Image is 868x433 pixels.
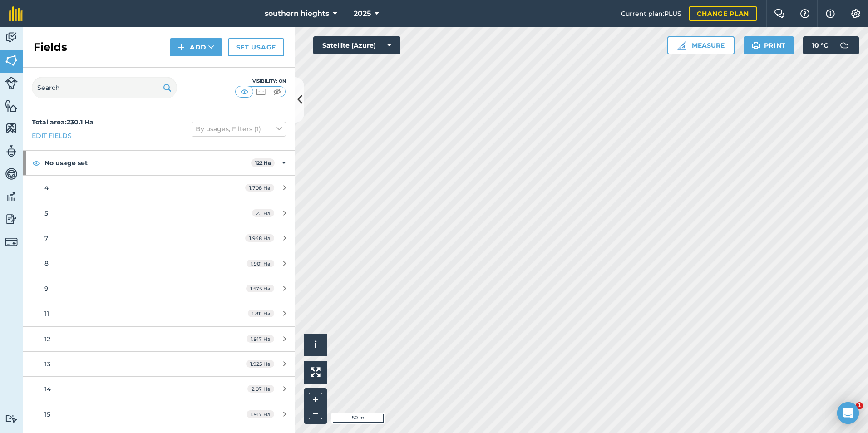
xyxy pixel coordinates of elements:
[313,36,400,54] button: Satellite (Azure)
[247,335,274,343] span: 1.917 Ha
[5,190,18,203] img: svg+xml;base64,PD94bWwgdmVyc2lvbj0iMS4wIiBlbmNvZGluZz0idXRmLTgiPz4KPCEtLSBHZW5lcmF0b3I6IEFkb2JlIE...
[44,310,49,318] span: 11
[163,82,172,93] img: svg+xml;base64,PHN2ZyB4bWxucz0iaHR0cDovL3d3dy53My5vcmcvMjAwMC9zdmciIHdpZHRoPSIxOSIgaGVpZ2h0PSIyNC...
[314,339,317,350] span: i
[354,8,371,19] span: 2025
[44,151,251,175] strong: No usage set
[44,285,49,293] span: 9
[255,87,266,96] img: svg+xml;base64,PHN2ZyB4bWxucz0iaHR0cDovL3d3dy53My5vcmcvMjAwMC9zdmciIHdpZHRoPSI1MCIgaGVpZ2h0PSI0MC...
[32,77,177,98] input: Search
[835,36,853,54] img: svg+xml;base64,PD94bWwgdmVyc2lvbj0iMS4wIiBlbmNvZGluZz0idXRmLTgiPz4KPCEtLSBHZW5lcmF0b3I6IEFkb2JlIE...
[32,131,72,141] a: Edit fields
[44,234,48,242] span: 7
[252,209,274,217] span: 2.1 Ha
[667,36,735,54] button: Measure
[23,377,295,401] a: 142.07 Ha
[44,410,50,418] span: 15
[304,334,327,356] button: i
[774,9,785,18] img: Two speech bubbles overlapping with the left bubble in the forefront
[246,360,274,368] span: 1.925 Ha
[9,6,23,21] img: fieldmargin Logo
[752,40,760,51] img: svg+xml;base64,PHN2ZyB4bWxucz0iaHR0cDovL3d3dy53My5vcmcvMjAwMC9zdmciIHdpZHRoPSIxOSIgaGVpZ2h0PSIyNC...
[247,410,274,418] span: 1.917 Ha
[744,36,794,54] button: Print
[5,212,18,226] img: svg+xml;base64,PD94bWwgdmVyc2lvbj0iMS4wIiBlbmNvZGluZz0idXRmLTgiPz4KPCEtLSBHZW5lcmF0b3I6IEFkb2JlIE...
[44,184,49,192] span: 4
[44,259,49,267] span: 8
[5,77,18,89] img: svg+xml;base64,PD94bWwgdmVyc2lvbj0iMS4wIiBlbmNvZGluZz0idXRmLTgiPz4KPCEtLSBHZW5lcmF0b3I6IEFkb2JlIE...
[23,251,295,276] a: 81.901 Ha
[235,78,286,85] div: Visibility: On
[5,144,18,158] img: svg+xml;base64,PD94bWwgdmVyc2lvbj0iMS4wIiBlbmNvZGluZz0idXRmLTgiPz4KPCEtLSBHZW5lcmF0b3I6IEFkb2JlIE...
[803,36,859,54] button: 10 °C
[23,176,295,200] a: 41.708 Ha
[5,236,18,248] img: svg+xml;base64,PD94bWwgdmVyc2lvbj0iMS4wIiBlbmNvZGluZz0idXRmLTgiPz4KPCEtLSBHZW5lcmF0b3I6IEFkb2JlIE...
[309,393,322,406] button: +
[311,367,321,377] img: Four arrows, one pointing top left, one top right, one bottom right and the last bottom left
[228,38,284,56] a: Set usage
[23,151,295,175] div: No usage set122 Ha
[621,9,681,19] span: Current plan : PLUS
[5,54,18,67] img: svg+xml;base64,PHN2ZyB4bWxucz0iaHR0cDovL3d3dy53My5vcmcvMjAwMC9zdmciIHdpZHRoPSI1NiIgaGVpZ2h0PSI2MC...
[5,99,18,113] img: svg+xml;base64,PHN2ZyB4bWxucz0iaHR0cDovL3d3dy53My5vcmcvMjAwMC9zdmciIHdpZHRoPSI1NiIgaGVpZ2h0PSI2MC...
[5,167,18,181] img: svg+xml;base64,PD94bWwgdmVyc2lvbj0iMS4wIiBlbmNvZGluZz0idXRmLTgiPz4KPCEtLSBHZW5lcmF0b3I6IEFkb2JlIE...
[247,260,274,267] span: 1.901 Ha
[23,352,295,376] a: 131.925 Ha
[245,184,274,192] span: 1.708 Ha
[689,6,757,21] a: Change plan
[44,360,50,368] span: 13
[32,157,40,168] img: svg+xml;base64,PHN2ZyB4bWxucz0iaHR0cDovL3d3dy53My5vcmcvMjAwMC9zdmciIHdpZHRoPSIxOCIgaGVpZ2h0PSIyNC...
[23,402,295,427] a: 151.917 Ha
[192,122,286,136] button: By usages, Filters (1)
[265,8,329,19] span: southern hieghts
[309,406,322,419] button: –
[245,234,274,242] span: 1.948 Ha
[178,42,184,53] img: svg+xml;base64,PHN2ZyB4bWxucz0iaHR0cDovL3d3dy53My5vcmcvMjAwMC9zdmciIHdpZHRoPSIxNCIgaGVpZ2h0PSIyNC...
[856,402,863,409] span: 1
[34,40,67,54] h2: Fields
[255,160,271,166] strong: 122 Ha
[23,276,295,301] a: 91.575 Ha
[248,310,274,317] span: 1.811 Ha
[239,87,250,96] img: svg+xml;base64,PHN2ZyB4bWxucz0iaHR0cDovL3d3dy53My5vcmcvMjAwMC9zdmciIHdpZHRoPSI1MCIgaGVpZ2h0PSI0MC...
[5,414,18,423] img: svg+xml;base64,PD94bWwgdmVyc2lvbj0iMS4wIiBlbmNvZGluZz0idXRmLTgiPz4KPCEtLSBHZW5lcmF0b3I6IEFkb2JlIE...
[850,9,861,18] img: A cog icon
[246,285,274,292] span: 1.575 Ha
[23,226,295,251] a: 71.948 Ha
[5,122,18,135] img: svg+xml;base64,PHN2ZyB4bWxucz0iaHR0cDovL3d3dy53My5vcmcvMjAwMC9zdmciIHdpZHRoPSI1NiIgaGVpZ2h0PSI2MC...
[23,327,295,351] a: 121.917 Ha
[812,36,828,54] span: 10 ° C
[271,87,283,96] img: svg+xml;base64,PHN2ZyB4bWxucz0iaHR0cDovL3d3dy53My5vcmcvMjAwMC9zdmciIHdpZHRoPSI1MCIgaGVpZ2h0PSI0MC...
[799,9,810,18] img: A question mark icon
[837,402,859,424] div: Open Intercom Messenger
[826,8,835,19] img: svg+xml;base64,PHN2ZyB4bWxucz0iaHR0cDovL3d3dy53My5vcmcvMjAwMC9zdmciIHdpZHRoPSIxNyIgaGVpZ2h0PSIxNy...
[44,209,48,217] span: 5
[5,31,18,44] img: svg+xml;base64,PD94bWwgdmVyc2lvbj0iMS4wIiBlbmNvZGluZz0idXRmLTgiPz4KPCEtLSBHZW5lcmF0b3I6IEFkb2JlIE...
[677,41,686,50] img: Ruler icon
[44,335,50,343] span: 12
[23,201,295,226] a: 52.1 Ha
[170,38,222,56] button: Add
[44,385,51,393] span: 14
[32,118,94,126] strong: Total area : 230.1 Ha
[23,301,295,326] a: 111.811 Ha
[247,385,274,393] span: 2.07 Ha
